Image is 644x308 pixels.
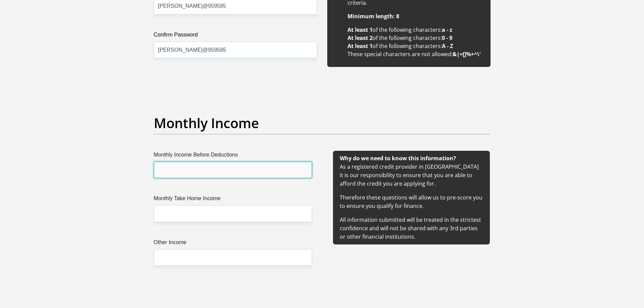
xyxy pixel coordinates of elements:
li: of the following characters: [348,42,484,50]
label: Monthly Take Home Income [154,194,312,205]
input: Monthly Income Before Deductions [154,162,312,178]
label: Confirm Password [154,31,317,42]
input: Confirm Password [154,42,317,58]
b: Why do we need to know this information? [340,155,456,162]
li: These special characters are not allowed: [348,50,484,58]
span: As a registered credit provider in [GEOGRAPHIC_DATA] it is our responsibility to ensure that you ... [340,155,482,240]
input: Monthly Take Home Income [154,205,312,222]
label: Monthly Income Before Deductions [154,151,312,162]
input: Other Income [154,249,312,266]
b: A - Z [442,42,453,50]
b: At least 1 [348,42,373,50]
li: of the following characters: [348,26,484,34]
b: At least 1 [348,26,373,33]
b: 0 - 9 [442,34,452,42]
li: of the following characters: [348,34,484,42]
label: Other Income [154,238,312,249]
b: Minimum length: 8 [348,13,399,20]
h2: Monthly Income [154,115,491,131]
b: At least 2 [348,34,373,42]
b: &|=[]%+^\' [453,50,481,58]
b: a - z [442,26,452,33]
